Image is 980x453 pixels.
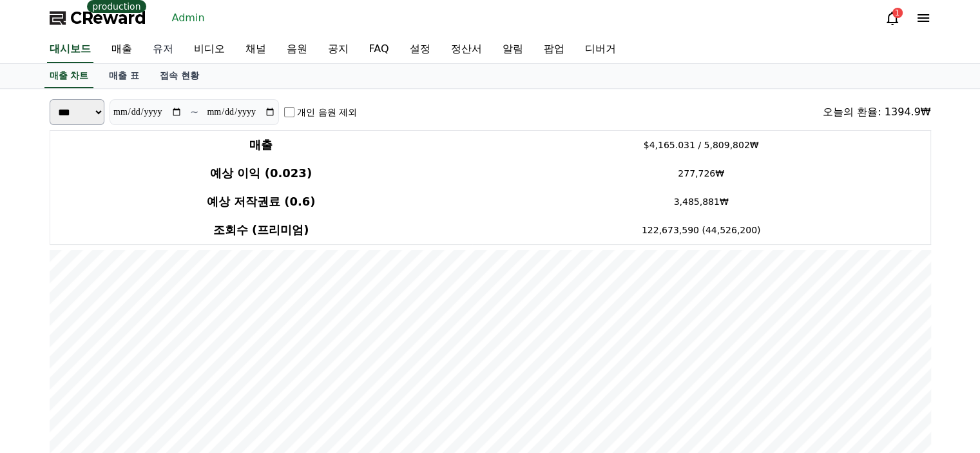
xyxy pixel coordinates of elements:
a: 설정 [399,36,441,63]
td: 3,485,881₩ [472,188,930,216]
a: 매출 표 [99,64,149,88]
span: Messages [107,381,145,392]
p: ~ [190,104,198,120]
a: 공지 [318,36,359,63]
h4: 예상 저작권료 (0.6) [55,193,467,211]
div: 오늘의 환율: 1394.9₩ [823,104,930,120]
a: CReward [50,8,146,28]
a: 디버거 [575,36,626,63]
span: CReward [70,8,146,28]
h4: 예상 이익 (0.023) [55,164,467,182]
td: 277,726₩ [472,159,930,188]
a: Admin [167,8,210,28]
a: 매출 [101,36,142,63]
a: 접속 현황 [149,64,209,88]
a: 채널 [235,36,276,63]
a: 정산서 [441,36,492,63]
div: 1 [892,8,903,18]
a: 대시보드 [47,36,93,63]
a: FAQ [359,36,399,63]
span: Home [33,381,55,391]
a: Messages [85,361,166,394]
a: 매출 차트 [44,64,94,88]
h4: 매출 [55,136,467,154]
a: 알림 [492,36,533,63]
a: 1 [885,10,900,26]
h4: 조회수 (프리미엄) [55,221,467,239]
a: 음원 [276,36,318,63]
a: 팝업 [533,36,575,63]
label: 개인 음원 제외 [297,106,357,119]
a: 유저 [142,36,184,63]
a: 비디오 [184,36,235,63]
span: Settings [191,381,222,391]
a: Settings [166,361,247,394]
td: $4,165.031 / 5,809,802₩ [472,131,930,160]
a: Home [4,361,85,394]
td: 122,673,590 (44,526,200) [472,216,930,245]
